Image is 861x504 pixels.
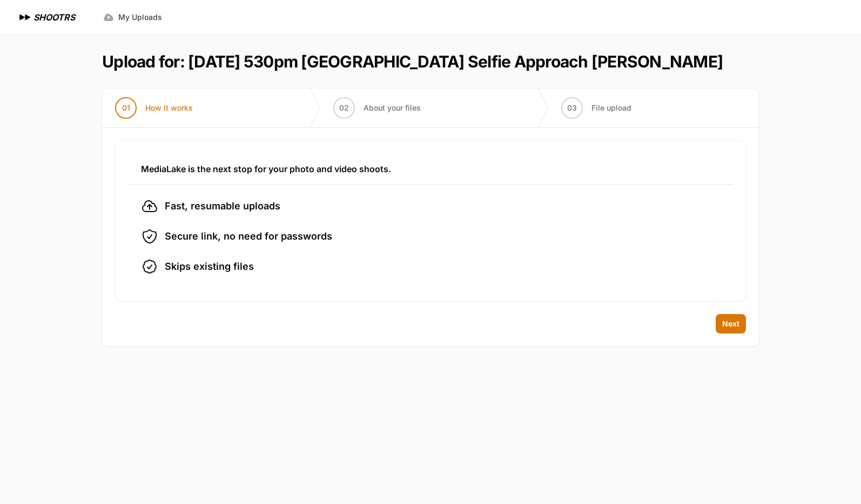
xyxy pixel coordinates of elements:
span: 02 [339,103,349,113]
span: My Uploads [118,12,162,23]
a: My Uploads [97,8,169,27]
span: 03 [567,103,577,113]
button: Next [716,314,746,333]
button: 03 File upload [548,88,644,127]
span: Next [722,318,739,329]
button: 01 How it works [102,88,206,127]
span: How it works [145,103,193,113]
h1: Upload for: [DATE] 530pm [GEOGRAPHIC_DATA] Selfie Approach [PERSON_NAME] [102,52,723,71]
span: About your files [364,103,421,113]
span: Secure link, no need for passwords [165,229,332,244]
span: 01 [122,103,130,113]
span: Skips existing files [165,259,254,274]
span: Fast, resumable uploads [165,199,280,214]
span: File upload [591,103,631,113]
h3: MediaLake is the next stop for your photo and video shoots. [141,162,720,175]
a: SHOOTRS SHOOTRS [17,11,75,24]
button: 02 About your files [320,88,434,127]
img: SHOOTRS [17,11,33,24]
h1: SHOOTRS [33,11,75,24]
